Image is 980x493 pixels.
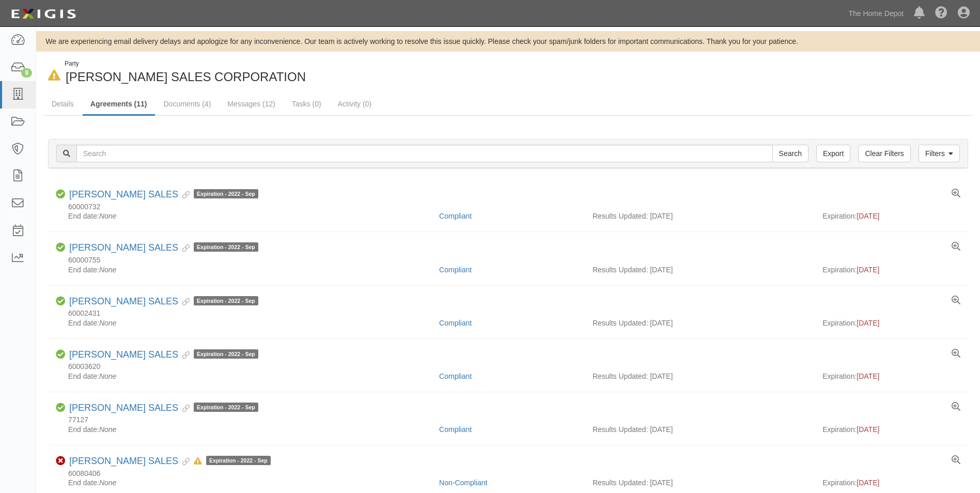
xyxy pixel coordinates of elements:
em: None [99,212,116,220]
i: Compliant [56,403,65,412]
a: Compliant [439,319,472,327]
input: Search [772,145,808,162]
em: None [99,425,116,434]
div: 60003620 [56,362,960,371]
i: Evidence Linked [178,192,190,199]
span: [DATE] [857,479,879,487]
a: [PERSON_NAME] SALES [69,242,178,253]
a: [PERSON_NAME] SALES [69,189,178,199]
div: Results Updated: [DATE] [593,265,807,275]
div: ARETT SALES [69,349,258,361]
a: View results summary [952,242,960,252]
span: Expiration - 2022 - Sep [206,456,271,465]
span: [DATE] [857,425,879,434]
a: Details [44,94,82,114]
div: Expiration: [822,424,960,435]
div: ARETT SALES [69,403,258,414]
i: Evidence Linked [178,405,190,412]
div: 60000732 [56,203,960,211]
div: End date: [56,265,431,275]
span: Expiration - 2022 - Sep [194,242,258,252]
a: Clear Filters [858,145,910,162]
a: [PERSON_NAME] SALES [69,403,178,413]
a: Compliant [439,425,472,434]
div: Results Updated: [DATE] [593,211,807,221]
div: ARETT SALES [69,296,258,307]
em: None [99,319,116,327]
span: Expiration - 2022 - Sep [194,189,258,198]
div: Expiration: [822,477,960,488]
i: Evidence Linked [178,245,190,252]
a: Messages (12) [220,94,283,114]
div: 60000755 [56,256,960,265]
div: 77127 [56,415,960,424]
a: View results summary [952,189,960,198]
div: ARETT SALES [69,189,258,201]
span: [DATE] [857,266,879,274]
div: End date: [56,424,431,435]
span: [DATE] [857,372,879,380]
a: View results summary [952,456,960,465]
div: End date: [56,371,431,381]
div: Party [65,59,306,68]
a: Export [816,145,850,162]
a: Filters [919,145,960,162]
i: Evidence Linked [178,458,190,466]
div: Results Updated: [DATE] [593,477,807,488]
em: None [99,479,116,487]
a: Agreements (11) [83,94,155,116]
i: Compliant [56,190,65,199]
em: None [99,372,116,380]
div: Expiration: [822,265,960,275]
a: Compliant [439,212,472,220]
a: Documents (4) [156,94,219,114]
a: [PERSON_NAME] SALES [69,349,178,360]
a: Non-Compliant [439,479,487,487]
a: View results summary [952,349,960,359]
div: Results Updated: [DATE] [593,424,807,435]
input: Search [76,145,773,162]
span: Expiration - 2022 - Sep [194,349,258,359]
i: In Default since 09/22/2024 [48,70,60,81]
a: The Home Depot [843,3,909,24]
div: Expiration: [822,371,960,381]
span: [DATE] [857,319,879,327]
img: logo-5460c22ac91f19d4615b14bd174203de0afe785f0fc80cf4dbbc73dc1793850b.png [8,5,79,23]
a: Compliant [439,372,472,380]
span: [DATE] [857,212,879,220]
span: Expiration - 2022 - Sep [194,296,258,305]
div: Expiration: [822,318,960,328]
div: End date: [56,477,431,488]
i: Compliant [56,243,65,252]
div: Expiration: [822,211,960,221]
div: 60080406 [56,469,960,478]
i: Evidence Linked [178,352,190,359]
a: View results summary [952,403,960,412]
i: Compliant [56,350,65,359]
div: End date: [56,211,431,221]
div: 9 [21,68,32,78]
i: Non-Compliant [56,456,65,466]
a: [PERSON_NAME] SALES [69,296,178,306]
a: Activity (0) [330,94,379,114]
i: Evidence Linked [178,299,190,306]
div: ARETT SALES [69,456,271,467]
div: End date: [56,318,431,328]
span: Expiration - 2022 - Sep [194,403,258,412]
em: None [99,266,116,274]
a: View results summary [952,296,960,305]
i: Compliant [56,297,65,306]
span: [PERSON_NAME] SALES CORPORATION [66,70,306,84]
i: Help Center - Complianz [935,7,947,20]
a: [PERSON_NAME] SALES [69,456,178,466]
a: Compliant [439,266,472,274]
div: We are experiencing email delivery delays and apologize for any inconvenience. Our team is active... [36,36,980,47]
div: ARETT SALES [69,242,258,254]
div: Results Updated: [DATE] [593,371,807,381]
div: 60002431 [56,309,960,318]
a: Tasks (0) [284,94,329,114]
div: Results Updated: [DATE] [593,318,807,328]
div: ARETT SALES CORPORATION [44,59,501,86]
i: In Default as of 09/22/2024 [194,458,202,465]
